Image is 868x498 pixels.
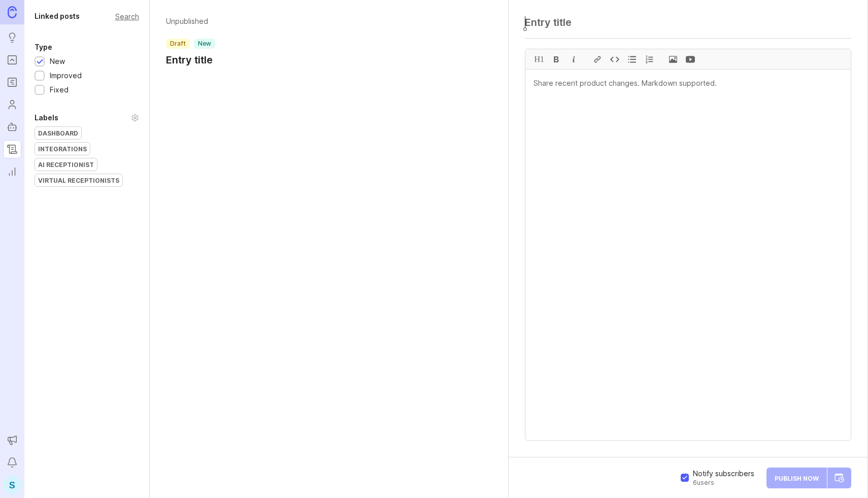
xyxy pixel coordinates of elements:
button: S [3,476,21,494]
div: AI Receptionist [35,158,97,171]
a: Users [3,95,21,114]
a: Autopilot [3,118,21,136]
a: Reporting [3,162,21,181]
button: Notifications [3,453,21,472]
a: Changelog [3,140,21,158]
p: Unpublished [166,16,215,26]
button: Announcements [3,431,21,449]
div: H1 [530,49,548,69]
div: Labels [35,112,58,124]
div: Dashboard [35,127,81,139]
div: Notify subscribers [693,469,754,487]
a: Roadmaps [3,73,21,91]
div: Search [115,14,139,19]
span: 6 user s [693,479,754,487]
div: Fixed [50,84,69,95]
p: draft [170,40,186,48]
div: Linked posts [35,10,80,22]
p: new [198,40,211,48]
div: Type [35,41,52,53]
input: Notify subscribers by email [681,474,689,482]
div: New [50,56,65,67]
div: Integrations [35,143,90,155]
div: Virtual Receptionists [35,174,122,186]
div: Improved [50,70,82,81]
a: Portal [3,51,21,69]
a: Ideas [3,28,21,47]
h1: Entry title [166,53,215,67]
img: Canny Home [8,6,17,18]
